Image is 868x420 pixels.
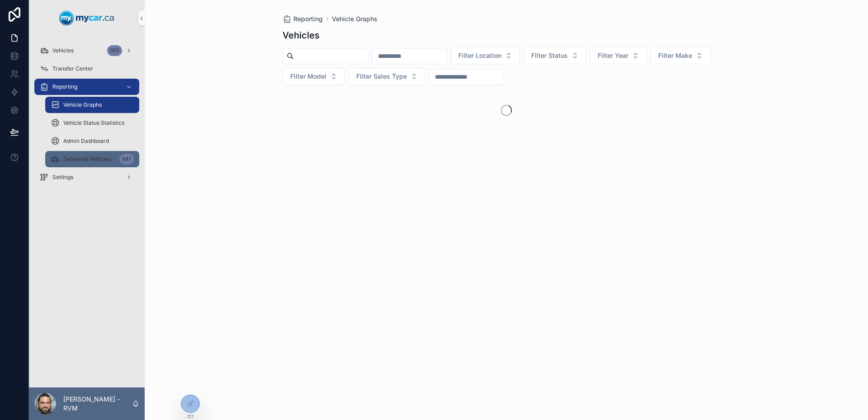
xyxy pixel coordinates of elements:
img: App logo [59,11,114,25]
a: Vehicle Status Statistics [45,115,139,131]
span: Admin Dashboard [63,137,109,145]
span: Reporting [52,83,77,90]
span: Filter Location [458,51,501,60]
span: Vehicles [52,47,74,54]
a: Admin Dashboard [45,133,139,149]
button: Select Button [451,47,520,64]
span: Reporting [293,14,323,24]
a: Transfer Center [34,61,139,77]
button: Select Button [651,47,711,64]
a: Vehicle Graphs [332,14,377,24]
a: Reporting [283,14,323,24]
span: Filter Status [531,51,568,60]
div: scrollable content [29,36,145,197]
div: 355 [107,45,122,56]
a: Vehicles355 [34,42,139,59]
span: Filter Model [290,72,326,81]
p: [PERSON_NAME] - RVM [63,395,132,413]
span: Vehicle Graphs [63,101,102,109]
button: Select Button [590,47,647,64]
span: Transfer Center [52,65,93,72]
button: Select Button [524,47,586,64]
a: Reporting [34,79,139,95]
span: Filter Year [598,51,628,60]
button: Select Button [349,68,425,85]
h1: Vehicles [283,29,320,42]
span: Delivered Vehicles [63,156,111,163]
span: Filter Sales Type [356,72,407,81]
button: Select Button [283,68,345,85]
a: Vehicle Graphs [45,97,139,113]
span: Filter Make [658,51,692,60]
span: Settings [52,174,73,181]
a: Delivered Vehicles641 [45,151,139,167]
span: Vehicle Status Statistics [63,119,124,127]
div: 641 [119,154,134,165]
a: Settings [34,169,139,185]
